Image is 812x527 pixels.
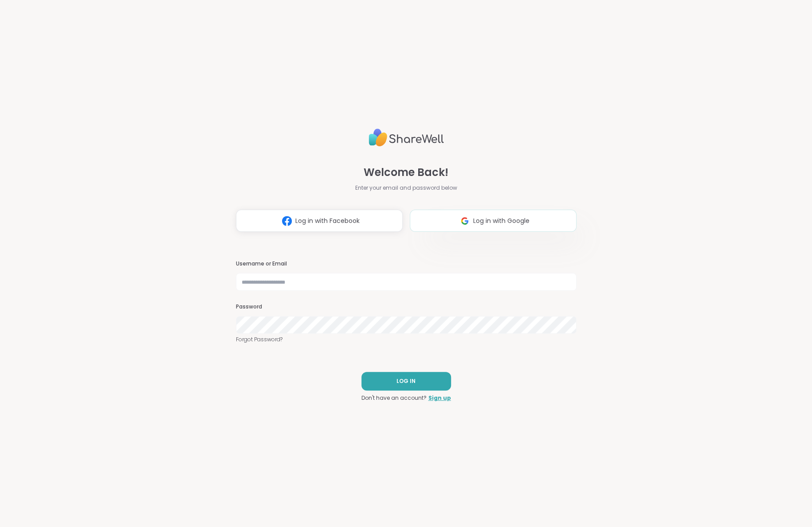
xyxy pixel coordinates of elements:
h3: Username or Email [236,260,577,268]
button: Log in with Google [410,210,577,232]
h3: Password [236,303,577,311]
span: Log in with Facebook [295,216,360,226]
span: Enter your email and password below [355,184,457,192]
a: Sign up [428,394,451,402]
span: LOG IN [396,377,416,385]
button: LOG IN [361,372,451,390]
img: ShareWell Logomark [279,213,295,229]
span: Don't have an account? [361,394,427,402]
a: Forgot Password? [236,336,577,344]
span: Welcome Back! [364,164,448,180]
img: ShareWell Logo [369,125,444,150]
button: Log in with Facebook [236,210,403,232]
img: ShareWell Logomark [456,213,473,229]
span: Log in with Google [473,216,530,226]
